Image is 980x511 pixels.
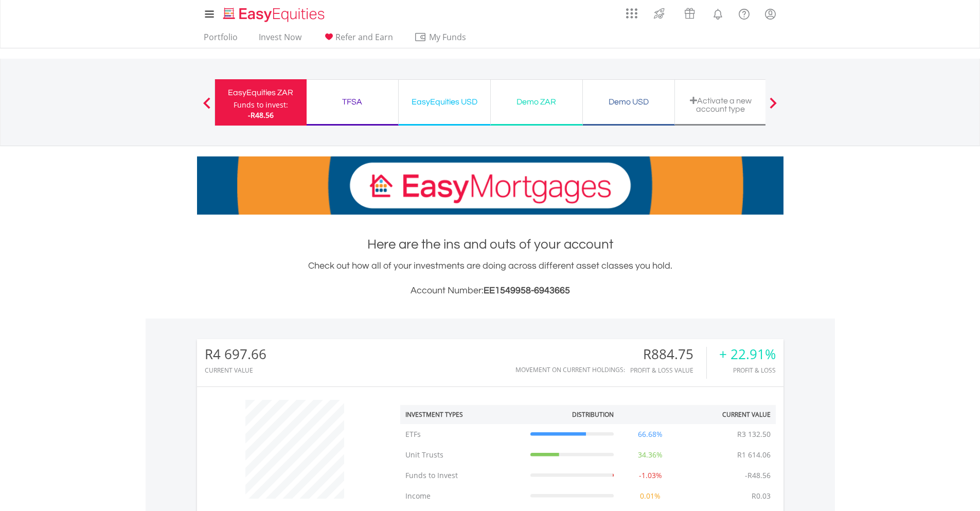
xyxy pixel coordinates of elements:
div: EasyEquities USD [405,95,484,109]
td: R3 132.50 [732,424,776,445]
div: + 22.91% [719,347,776,362]
div: Profit & Loss Value [630,367,706,374]
div: Funds to invest: [234,100,288,110]
div: TFSA [313,95,392,109]
div: R884.75 [630,347,706,362]
th: Current Value [682,405,776,424]
td: R1 614.06 [732,445,776,465]
div: Check out how all of your investments are doing across different asset classes you hold. [197,259,783,298]
div: Demo ZAR [497,95,576,109]
td: 66.68% [619,424,682,445]
span: Refer and Earn [335,31,393,43]
a: Invest Now [255,32,306,48]
div: Profit & Loss [719,367,776,374]
td: -R48.56 [740,465,776,486]
td: Funds to Invest [400,465,525,486]
div: Demo USD [589,95,668,109]
a: AppsGrid [619,3,644,19]
div: EasyEquities ZAR [221,85,300,100]
a: My Profile [757,3,783,25]
th: Investment Types [400,405,525,424]
img: thrive-v2.svg [651,5,668,22]
a: Vouchers [674,3,705,22]
span: EE1549958-6943665 [484,286,570,295]
td: Unit Trusts [400,445,525,465]
a: Portfolio [200,32,242,48]
img: vouchers-v2.svg [681,5,698,22]
td: -1.03% [619,465,682,486]
td: 0.01% [619,486,682,506]
div: Distribution [572,410,614,419]
a: Notifications [705,3,731,23]
a: Home page [219,3,329,23]
a: Refer and Earn [318,32,397,48]
img: EasyEquities_Logo.png [221,6,329,23]
img: EasyMortage Promotion Banner [197,156,783,215]
div: Activate a new account type [681,96,760,113]
td: Income [400,486,525,506]
div: Movement on Current Holdings: [515,366,625,373]
span: My Funds [414,30,482,44]
img: grid-menu-icon.svg [626,8,637,19]
div: CURRENT VALUE [205,367,266,374]
h3: Account Number: [197,284,783,298]
td: 34.36% [619,445,682,465]
td: ETFs [400,424,525,445]
span: -R48.56 [248,110,274,120]
h1: Here are the ins and outs of your account [197,235,783,254]
td: R0.03 [746,486,776,506]
a: FAQ's and Support [731,3,757,23]
div: R4 697.66 [205,347,266,362]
